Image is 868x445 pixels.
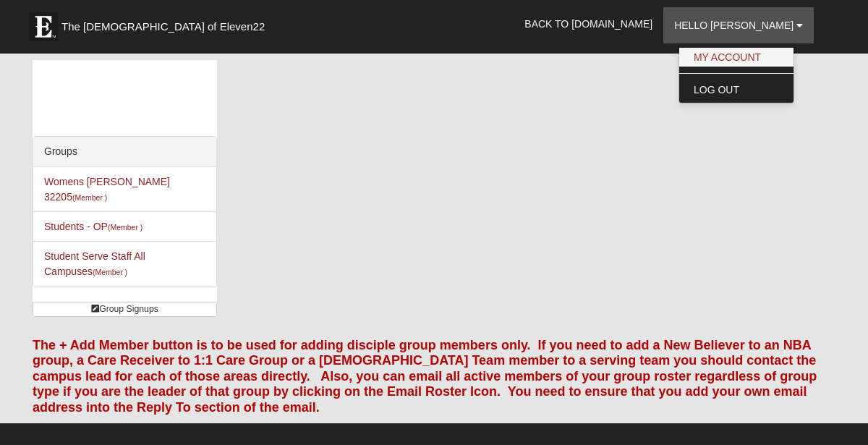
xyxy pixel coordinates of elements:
a: My Account [679,48,793,67]
a: The [DEMOGRAPHIC_DATA] of Eleven22 [22,5,311,41]
a: Log Out [679,80,793,99]
a: Hello [PERSON_NAME] [663,7,814,43]
a: Group Signups [33,302,217,317]
a: Student Serve Staff All Campuses(Member ) [44,250,145,277]
div: Groups [33,137,216,167]
a: Students - OP(Member ) [44,221,142,232]
img: Eleven22 logo [29,12,58,41]
span: The [DEMOGRAPHIC_DATA] of Eleven22 [61,20,265,34]
a: Back to [DOMAIN_NAME] [514,6,663,42]
span: Hello [PERSON_NAME] [674,20,793,31]
small: (Member ) [108,223,142,232]
small: (Member ) [72,193,107,202]
font: The + Add Member button is to be used for adding disciple group members only. If you need to add ... [33,338,817,415]
a: Womens [PERSON_NAME] 32205(Member ) [44,176,170,203]
small: (Member ) [93,268,127,276]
